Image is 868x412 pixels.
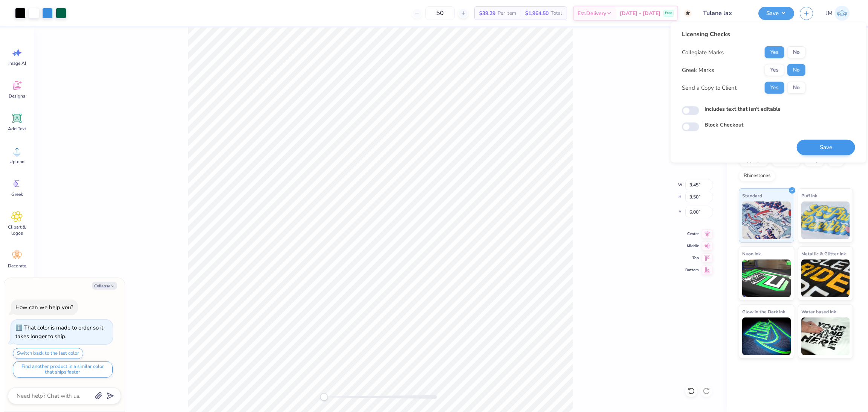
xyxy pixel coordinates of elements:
[682,30,805,39] div: Licensing Checks
[320,393,328,401] div: Accessibility label
[787,46,805,58] button: No
[765,82,784,94] button: Yes
[578,9,606,17] span: Est. Delivery
[742,201,791,239] img: Standard
[685,267,699,273] span: Bottom
[682,48,724,57] div: Collegiate Marks
[787,64,805,76] button: No
[13,361,113,378] button: Find another product in a similar color that ships faster
[8,263,26,269] span: Decorate
[704,121,743,129] label: Block Checkout
[797,140,855,155] button: Save
[685,243,699,249] span: Middle
[822,6,853,21] a: JM
[801,250,846,258] span: Metallic & Glitter Ink
[8,126,26,132] span: Add Text
[742,192,762,200] span: Standard
[765,46,784,58] button: Yes
[704,105,781,113] label: Includes text that isn't editable
[15,304,73,311] div: How can we help you?
[682,66,714,75] div: Greek Marks
[620,9,660,17] span: [DATE] - [DATE]
[765,64,784,76] button: Yes
[742,259,791,297] img: Neon Ink
[5,224,29,236] span: Clipart & logos
[801,201,850,239] img: Puff Ink
[742,308,785,316] span: Glow in the Dark Ink
[801,308,836,316] span: Water based Ink
[739,170,775,182] div: Rhinestones
[801,192,817,200] span: Puff Ink
[758,7,794,20] button: Save
[697,6,753,21] input: Untitled Design
[9,159,24,165] span: Upload
[801,317,850,355] img: Water based Ink
[685,231,699,237] span: Center
[685,255,699,261] span: Top
[787,82,805,94] button: No
[92,282,117,290] button: Collapse
[425,6,455,20] input: – –
[742,317,791,355] img: Glow in the Dark Ink
[8,60,26,66] span: Image AI
[682,84,737,92] div: Send a Copy to Client
[9,93,25,99] span: Designs
[11,191,23,197] span: Greek
[834,6,850,21] img: John Michael Binayas
[15,324,103,340] div: That color is made to order so it takes longer to ship.
[665,11,672,16] span: Free
[801,259,850,297] img: Metallic & Glitter Ink
[498,9,516,17] span: Per Item
[525,9,549,17] span: $1,964.50
[826,9,833,18] span: JM
[479,9,495,17] span: $39.29
[13,348,83,359] button: Switch back to the last color
[551,9,562,17] span: Total
[742,250,761,258] span: Neon Ink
